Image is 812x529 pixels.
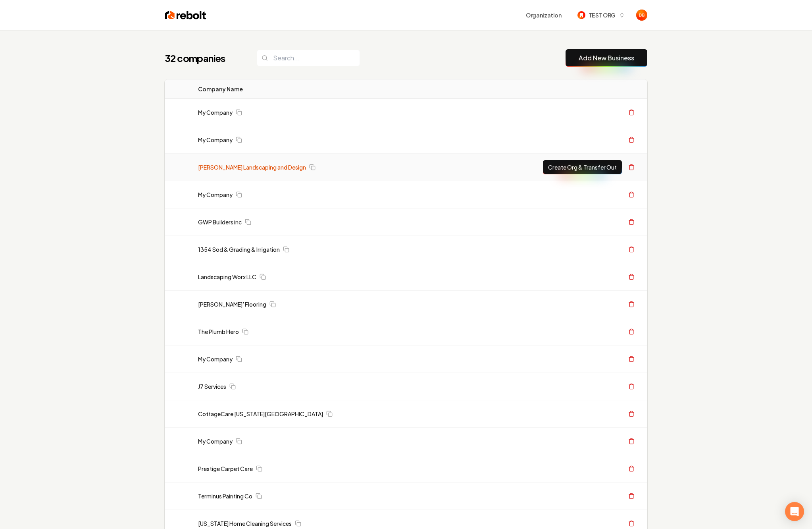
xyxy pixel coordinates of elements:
a: My Company [198,108,233,116]
button: Open user button [636,10,647,21]
a: [PERSON_NAME] Landscaping and Design [198,163,306,171]
th: Company Name [192,79,456,99]
a: My Company [198,191,233,199]
button: Create Org & Transfer Out [543,160,622,174]
a: GWP Builders inc [198,218,242,226]
img: Rebolt Logo [165,10,206,21]
a: My Company [198,355,233,363]
img: Damian Bednarz [636,10,647,21]
a: J7 Services [198,382,226,390]
button: Organization [521,8,566,22]
h1: 32 companies [165,52,241,64]
a: 1354 Sod & Grading & Irrigation [198,245,280,253]
a: Landscaping Worx LLC [198,273,256,281]
a: [US_STATE] Home Cleaning Services [198,519,292,527]
a: My Company [198,437,233,445]
a: My Company [198,136,233,144]
img: TEST ORG [577,11,585,19]
div: Open Intercom Messenger [785,502,804,521]
a: Add New Business [579,53,634,63]
span: TEST ORG [589,11,616,19]
a: [PERSON_NAME]' Flooring [198,300,266,308]
a: Terminus Painting Co [198,492,252,500]
a: The Plumb Hero [198,328,239,336]
a: CottageCare [US_STATE][GEOGRAPHIC_DATA] [198,410,323,418]
a: Prestige Carpet Care [198,465,253,473]
button: Add New Business [566,49,647,67]
input: Search... [257,50,360,66]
